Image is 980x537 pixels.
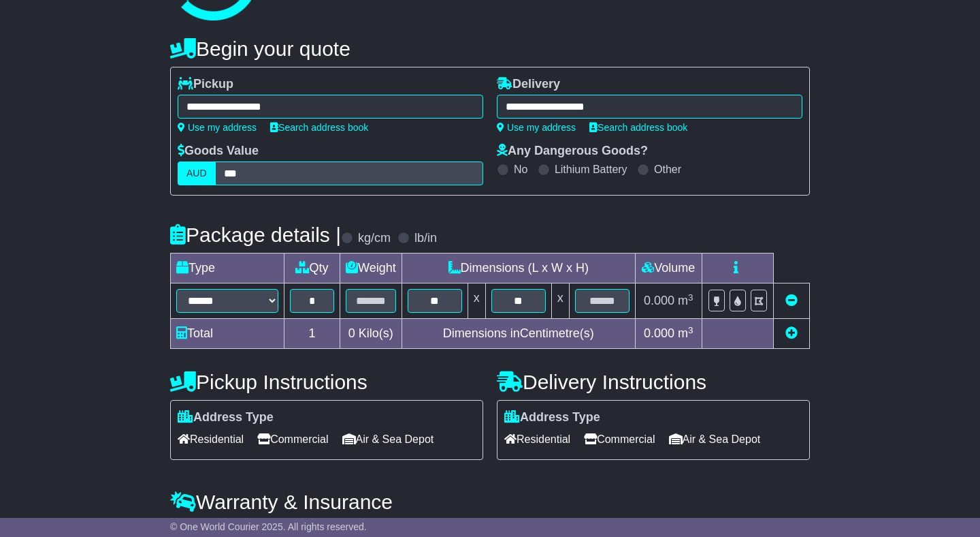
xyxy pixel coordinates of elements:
[342,429,434,450] span: Air & Sea Depot
[688,325,693,335] sup: 3
[170,491,810,513] h4: Warranty & Insurance
[284,254,340,283] td: Qty
[257,429,328,450] span: Commercial
[589,122,687,133] a: Search address book
[555,163,627,176] label: Lithium Battery
[497,77,560,92] label: Delivery
[170,521,367,532] span: © One World Courier 2025. All rights reserved.
[270,122,368,133] a: Search address book
[468,283,485,319] td: x
[669,429,761,450] span: Air & Sea Depot
[584,429,655,450] span: Commercial
[688,292,693,303] sup: 3
[678,294,693,307] span: m
[497,371,810,393] h4: Delivery Instructions
[170,371,483,393] h4: Pickup Instructions
[340,319,402,349] td: Kilo(s)
[654,163,681,176] label: Other
[178,410,274,425] label: Address Type
[678,326,693,340] span: m
[178,162,216,185] label: AUD
[785,294,798,307] a: Remove this item
[414,231,437,246] label: lb/in
[170,37,810,60] h4: Begin your quote
[178,77,233,92] label: Pickup
[340,254,402,283] td: Weight
[514,163,527,176] label: No
[551,283,569,319] td: x
[785,326,798,340] a: Add new item
[504,410,600,425] label: Address Type
[635,254,702,283] td: Volume
[504,429,570,450] span: Residential
[358,231,391,246] label: kg/cm
[170,224,341,246] h4: Package details |
[644,294,674,307] span: 0.000
[348,326,355,340] span: 0
[497,144,648,159] label: Any Dangerous Goods?
[178,122,257,133] a: Use my address
[171,319,284,349] td: Total
[644,326,674,340] span: 0.000
[402,254,635,283] td: Dimensions (L x W x H)
[284,319,340,349] td: 1
[402,319,635,349] td: Dimensions in Centimetre(s)
[497,122,576,133] a: Use my address
[178,429,244,450] span: Residential
[178,144,259,159] label: Goods Value
[171,254,284,283] td: Type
